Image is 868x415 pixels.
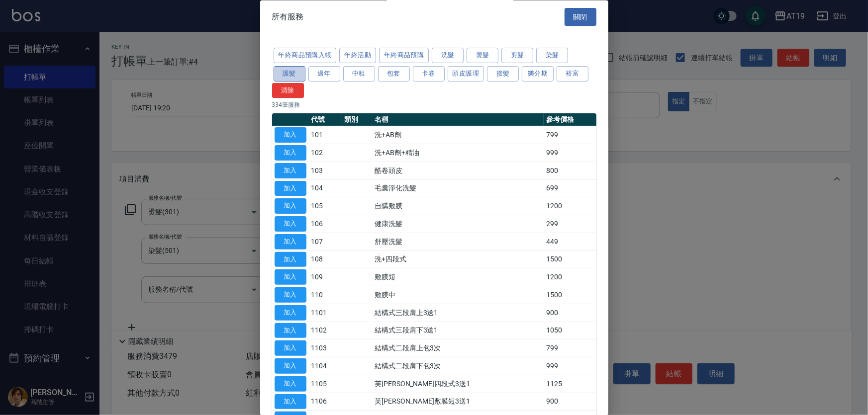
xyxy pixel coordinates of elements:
[448,66,484,82] button: 頭皮護理
[522,66,554,82] button: 樂分期
[343,66,375,82] button: 中租
[274,66,305,82] button: 護髮
[275,305,306,321] button: 加入
[309,322,342,340] td: 1102
[432,48,464,64] button: 洗髮
[557,66,588,82] button: 裕富
[309,197,342,215] td: 105
[275,234,306,249] button: 加入
[309,393,342,411] td: 1106
[372,144,544,162] td: 洗+AB劑+精油
[275,252,306,267] button: 加入
[372,322,544,340] td: 結構式三段肩下3送1
[378,66,410,82] button: 包套
[544,215,596,233] td: 299
[372,304,544,322] td: 結構式三段肩上3送1
[342,114,372,127] th: 類別
[272,12,304,22] span: 所有服務
[309,144,342,162] td: 102
[275,376,306,392] button: 加入
[544,286,596,304] td: 1500
[544,197,596,215] td: 1200
[275,341,306,356] button: 加入
[308,66,340,82] button: 過年
[339,48,376,64] button: 年終活動
[372,251,544,269] td: 洗+四段式
[565,8,596,26] button: 關閉
[372,393,544,411] td: 芙[PERSON_NAME]敷膜短3送1
[309,162,342,180] td: 103
[544,375,596,393] td: 1125
[487,66,519,82] button: 接髮
[379,48,429,64] button: 年終商品預購
[536,48,568,64] button: 染髮
[544,126,596,144] td: 799
[275,270,306,285] button: 加入
[372,233,544,251] td: 舒壓洗髮
[309,233,342,251] td: 107
[275,217,306,232] button: 加入
[309,339,342,357] td: 1103
[309,375,342,393] td: 1105
[544,304,596,322] td: 900
[309,304,342,322] td: 1101
[372,162,544,180] td: 酷卷頭皮
[544,233,596,251] td: 449
[309,251,342,269] td: 108
[544,251,596,269] td: 1500
[544,144,596,162] td: 999
[544,162,596,180] td: 800
[274,48,337,64] button: 年終商品預購入帳
[544,357,596,375] td: 999
[272,83,304,98] button: 清除
[372,286,544,304] td: 敷膜中
[275,181,306,196] button: 加入
[372,268,544,286] td: 敷膜短
[272,101,596,110] p: 334 筆服務
[372,180,544,198] td: 毛囊淨化洗髮
[544,393,596,411] td: 900
[275,359,306,374] button: 加入
[372,215,544,233] td: 健康洗髮
[275,288,306,303] button: 加入
[372,126,544,144] td: 洗+AB劑
[309,215,342,233] td: 106
[309,357,342,375] td: 1104
[372,375,544,393] td: 芙[PERSON_NAME]四段式3送1
[309,286,342,304] td: 110
[275,394,306,410] button: 加入
[275,199,306,214] button: 加入
[309,126,342,144] td: 101
[275,128,306,143] button: 加入
[467,48,498,64] button: 燙髮
[501,48,533,64] button: 剪髮
[544,322,596,340] td: 1050
[372,357,544,375] td: 結構式二段肩下包3次
[309,268,342,286] td: 109
[309,114,342,127] th: 代號
[372,339,544,357] td: 結構式二段肩上包3次
[544,339,596,357] td: 799
[544,114,596,127] th: 參考價格
[544,268,596,286] td: 1200
[413,66,445,82] button: 卡卷
[372,114,544,127] th: 名稱
[372,197,544,215] td: 自購敷膜
[309,180,342,198] td: 104
[275,163,306,178] button: 加入
[275,146,306,161] button: 加入
[544,180,596,198] td: 699
[275,323,306,338] button: 加入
